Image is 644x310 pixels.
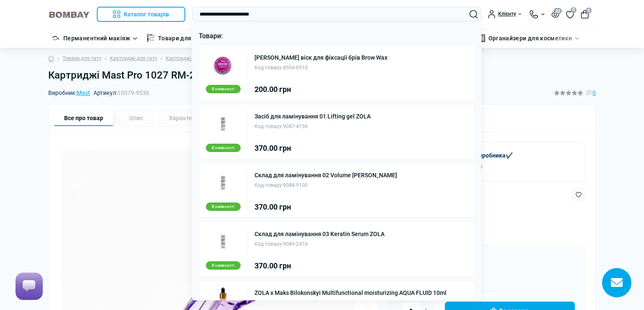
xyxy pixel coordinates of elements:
button: 20 [551,11,559,18]
span: Код товару: [254,65,283,71]
span: 0 [571,7,576,13]
a: Товари для тату [158,34,205,43]
div: 200.00 грн [254,86,387,93]
span: Код товару: [254,300,283,306]
span: 20 [553,8,562,14]
a: Склад для ламінування 02 Volume [PERSON_NAME] [254,172,397,178]
a: ZOLA x Maks Bilokonskyi Multifunctional moisturizing AQUA FLUID 10ml [254,290,447,296]
div: В наявності [206,202,241,211]
a: Засіб для ламінування 01 Lifting gel ZOLA [254,113,371,119]
a: 0 [566,10,574,19]
img: BOMBAY [48,11,90,18]
span: Код товару: [254,182,283,188]
div: 9087-4156 [254,123,371,131]
p: Товари: [199,31,475,42]
div: 9837-3875 [254,299,447,307]
a: [PERSON_NAME] віск для фіксації брів Brow Wax [254,55,387,60]
img: Товари для тату [146,34,155,42]
span: 0 [586,8,592,13]
img: Склад для ламінування 02 Volume Fixer ZOLA [210,170,236,196]
span: Код товару: [254,241,283,247]
div: 8504-6910 [254,64,387,72]
div: 370.00 грн [254,144,371,152]
div: В наявності [206,261,241,270]
a: Склад для ламінування 03 Keratin Serum ZOLA [254,231,384,237]
img: Перманентний макіяж [52,34,60,42]
a: Перманентний макіяж [63,34,130,43]
img: ZOLA віск для фіксації брів Brow Wax [210,52,236,78]
img: Засіб для ламінування 01 Lifting gel ZOLA [210,111,236,137]
div: 9088-9100 [254,181,397,189]
a: Органайзери для косметики [488,34,572,43]
button: 0 [581,10,589,18]
div: 370.00 грн [254,262,384,270]
div: В наявності [206,85,241,93]
button: Каталог товарів [97,7,185,22]
button: Search [470,10,478,18]
div: В наявності [206,144,241,152]
span: Код товару: [254,123,283,129]
img: Склад для ламінування 03 Keratin Serum ZOLA [210,229,236,255]
div: 370.00 грн [254,203,397,211]
div: 9089-2474 [254,240,384,248]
